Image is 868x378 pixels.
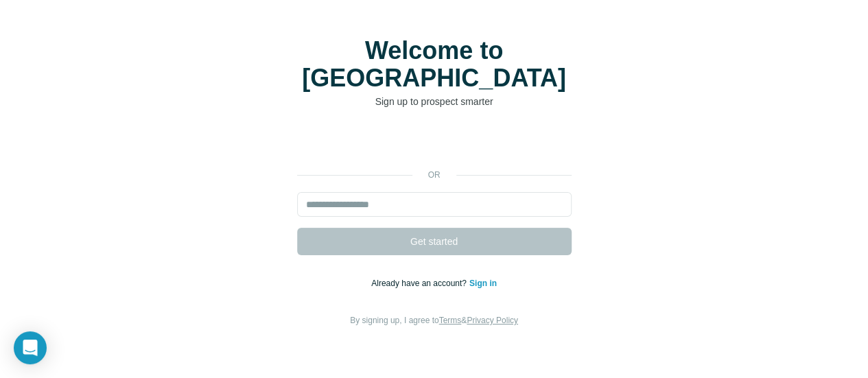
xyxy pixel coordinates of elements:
[467,316,518,325] a: Privacy Policy
[412,169,456,181] p: or
[297,95,572,108] p: Sign up to prospect smarter
[469,279,497,288] a: Sign in
[14,331,47,364] div: Open Intercom Messenger
[439,316,462,325] a: Terms
[371,279,469,288] span: Already have an account?
[297,37,572,92] h1: Welcome to [GEOGRAPHIC_DATA]
[290,129,578,159] iframe: Sign in with Google Button
[350,316,518,325] span: By signing up, I agree to &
